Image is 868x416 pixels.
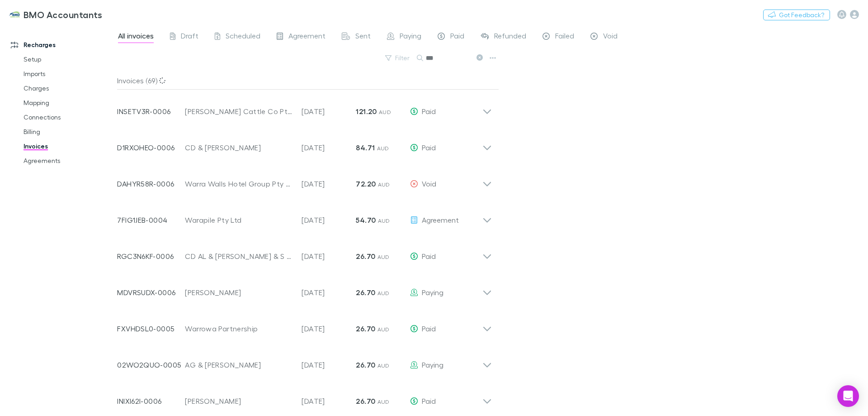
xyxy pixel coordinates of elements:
[185,396,292,406] div: [PERSON_NAME]
[302,287,356,298] p: [DATE]
[14,124,122,139] a: Billing
[181,31,198,43] span: Draft
[377,398,390,405] span: AUD
[422,397,436,405] span: Paid
[356,179,376,188] strong: 72.20
[4,4,108,25] a: BMO Accountants
[117,323,185,334] p: FXVHDSL0-0005
[118,31,154,43] span: All invoices
[185,251,292,262] div: CD AL & [PERSON_NAME] & S [PERSON_NAME]
[356,252,375,261] strong: 26.70
[422,107,436,115] span: Paid
[302,106,356,117] p: [DATE]
[288,31,325,43] span: Agreement
[185,287,292,298] div: [PERSON_NAME]
[302,142,356,153] p: [DATE]
[117,359,185,370] p: 02WO2QUO-0005
[356,324,375,333] strong: 26.70
[422,288,443,296] span: Paying
[377,145,389,152] span: AUD
[302,359,356,370] p: [DATE]
[24,9,103,20] h3: BMO Accountants
[356,215,376,225] strong: 54.70
[110,379,499,416] div: INIXI62I-0006[PERSON_NAME][DATE]26.70 AUDPaid
[494,31,526,43] span: Refunded
[763,10,830,20] button: Got Feedback?
[14,67,122,81] a: Imports
[117,287,185,298] p: MDVRSUDX-0006
[422,360,443,369] span: Paying
[377,290,390,296] span: AUD
[837,385,859,407] div: Open Intercom Messenger
[185,323,292,334] div: Warrowa Partnership
[110,162,499,198] div: DAHYR58R-0006Warra Walls Hotel Group Pty Ltd[DATE]72.20 AUDVoid
[185,215,292,225] div: Warapile Pty Ltd
[450,31,464,43] span: Paid
[379,109,391,115] span: AUD
[603,31,618,43] span: Void
[117,215,185,225] p: 7FIG1JEB-0004
[185,106,292,117] div: [PERSON_NAME] Cattle Co Pty Ltd ATF The GK & ME [PERSON_NAME] Trust
[422,215,459,224] span: Agreement
[110,307,499,343] div: FXVHDSL0-0005Warrowa Partnership[DATE]26.70 AUDPaid
[117,106,185,117] p: INSETV3R-0006
[14,153,122,168] a: Agreements
[377,362,390,369] span: AUD
[14,110,122,124] a: Connections
[555,31,574,43] span: Failed
[381,53,415,63] button: Filter
[422,324,436,333] span: Paid
[110,271,499,307] div: MDVRSUDX-0006[PERSON_NAME][DATE]26.70 AUDPaying
[378,217,390,224] span: AUD
[117,142,185,153] p: D1RXOHEO-0006
[14,81,122,96] a: Charges
[117,178,185,189] p: DAHYR58R-0006
[378,181,390,188] span: AUD
[14,52,122,67] a: Setup
[9,9,20,20] img: BMO Accountants's Logo
[117,251,185,262] p: RGC3N6KF-0006
[110,126,499,162] div: D1RXOHEO-0006CD & [PERSON_NAME][DATE]84.71 AUDPaid
[422,143,436,152] span: Paid
[356,360,375,369] strong: 26.70
[226,31,260,43] span: Scheduled
[2,38,122,52] a: Recharges
[377,326,390,333] span: AUD
[110,234,499,271] div: RGC3N6KF-0006CD AL & [PERSON_NAME] & S [PERSON_NAME][DATE]26.70 AUDPaid
[356,143,375,152] strong: 84.71
[422,252,436,260] span: Paid
[302,323,356,334] p: [DATE]
[185,359,292,370] div: AG & [PERSON_NAME]
[110,90,499,126] div: INSETV3R-0006[PERSON_NAME] Cattle Co Pty Ltd ATF The GK & ME [PERSON_NAME] Trust[DATE]121.20 AUDPaid
[185,142,292,153] div: CD & [PERSON_NAME]
[302,215,356,225] p: [DATE]
[356,107,377,116] strong: 121.20
[14,139,122,153] a: Invoices
[110,198,499,234] div: 7FIG1JEB-0004Warapile Pty Ltd[DATE]54.70 AUDAgreement
[110,343,499,379] div: 02WO2QUO-0005AG & [PERSON_NAME][DATE]26.70 AUDPaying
[14,96,122,110] a: Mapping
[302,251,356,262] p: [DATE]
[185,178,292,189] div: Warra Walls Hotel Group Pty Ltd
[377,253,390,260] span: AUD
[356,288,375,297] strong: 26.70
[302,178,356,189] p: [DATE]
[356,397,375,406] strong: 26.70
[422,179,436,188] span: Void
[400,31,421,43] span: Paying
[355,31,371,43] span: Sent
[117,396,185,406] p: INIXI62I-0006
[302,396,356,406] p: [DATE]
